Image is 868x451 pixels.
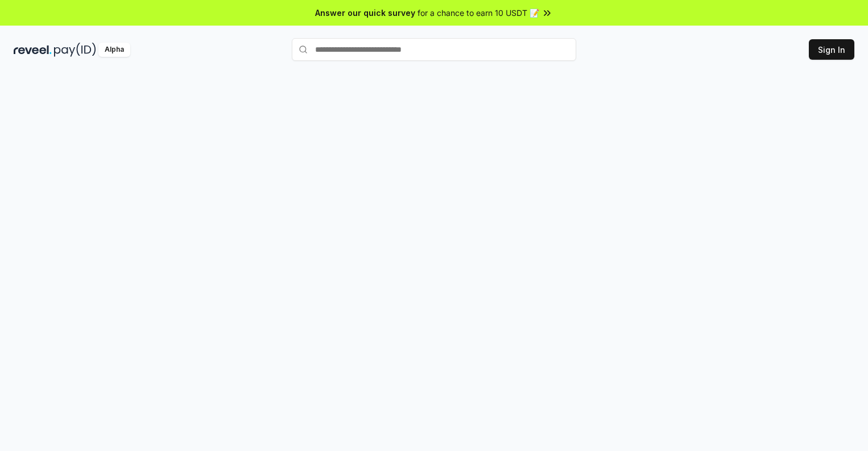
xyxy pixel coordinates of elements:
[98,43,130,57] div: Alpha
[54,43,96,57] img: pay_id
[14,43,52,57] img: reveel_dark
[418,7,539,19] span: for a chance to earn 10 USDT 📝
[809,39,854,60] button: Sign In
[315,7,415,19] span: Answer our quick survey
